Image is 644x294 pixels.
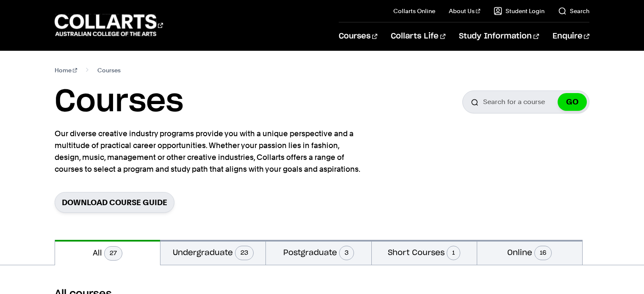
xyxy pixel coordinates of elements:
p: Our diverse creative industry programs provide you with a unique perspective and a multitude of p... [55,128,364,175]
button: Postgraduate3 [266,240,371,265]
a: Enquire [553,22,589,50]
a: Collarts Online [393,7,435,15]
a: Courses [339,22,377,50]
a: Study Information [459,22,539,50]
span: 23 [235,246,254,260]
span: 27 [104,246,122,261]
a: Collarts Life [391,22,445,50]
a: Student Login [494,7,544,15]
button: All27 [55,240,160,265]
input: Search for a course [462,91,589,113]
a: Home [55,64,77,76]
span: 1 [447,246,460,260]
div: Go to homepage [55,13,163,37]
span: 3 [339,246,354,260]
a: Search [558,7,589,15]
button: GO [558,93,587,111]
button: Undergraduate23 [160,240,265,265]
span: 16 [534,246,552,260]
button: Short Courses1 [372,240,477,265]
h1: Courses [55,83,183,121]
button: Online16 [477,240,582,265]
a: About Us [449,7,480,15]
span: Courses [97,64,121,76]
a: Download Course Guide [55,192,174,213]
